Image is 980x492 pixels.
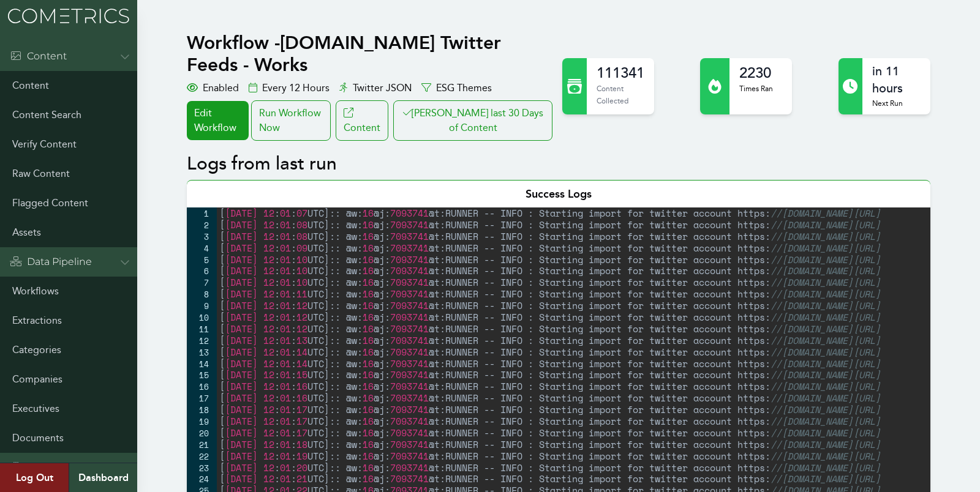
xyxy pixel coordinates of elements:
div: 21 [187,439,217,450]
h2: 111341 [597,63,644,83]
div: 19 [187,416,217,427]
div: 11 [187,323,217,335]
div: 24 [187,473,217,485]
div: 2 [187,219,217,231]
div: 14 [187,358,217,370]
div: 4 [187,242,217,254]
p: Times Ran [739,83,773,95]
div: 5 [187,254,217,266]
div: 15 [187,369,217,381]
div: Every 12 Hours [249,81,330,95]
div: 9 [187,300,217,311]
div: Admin [10,460,60,475]
h2: in 11 hours [872,63,920,97]
div: Run Workflow Now [251,100,331,141]
div: Enabled [187,81,239,95]
div: 3 [187,231,217,242]
p: Content Collected [597,83,644,106]
div: Twitter JSON [339,81,412,95]
h2: 2230 [739,63,773,83]
div: 12 [187,335,217,346]
div: 13 [187,346,217,358]
a: Content [336,100,388,141]
div: Content [10,49,67,64]
div: ESG Themes [421,81,492,95]
button: [PERSON_NAME] last 30 Days of Content [393,100,552,141]
h1: Workflow - [DOMAIN_NAME] Twitter Feeds - Works [187,32,555,76]
div: 16 [187,381,217,392]
div: Success Logs [187,180,930,207]
a: Dashboard [69,463,137,492]
div: 1 [187,207,217,219]
div: 17 [187,392,217,404]
p: Next Run [872,97,920,110]
h2: Logs from last run [187,153,930,175]
div: 6 [187,265,217,277]
div: 10 [187,311,217,323]
div: 8 [187,288,217,300]
div: 18 [187,404,217,416]
div: Data Pipeline [10,255,92,269]
div: 20 [187,427,217,439]
div: 23 [187,462,217,474]
div: 7 [187,277,217,288]
a: Edit Workflow [187,101,248,140]
div: 22 [187,450,217,462]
